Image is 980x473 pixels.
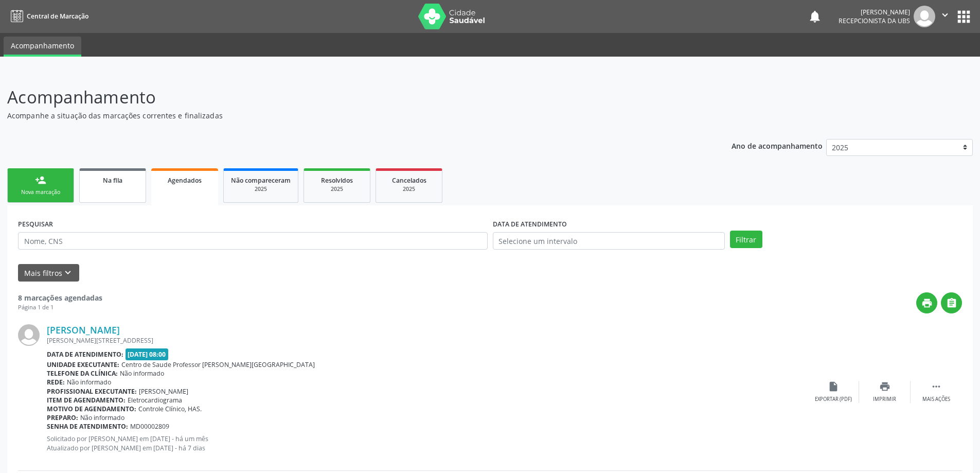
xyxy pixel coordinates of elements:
[231,185,291,193] div: 2025
[873,396,896,403] div: Imprimir
[47,422,128,431] b: Senha de atendimento:
[4,37,81,57] a: Acompanhamento
[839,16,910,25] span: Recepcionista da UBS
[922,396,950,403] div: Mais ações
[47,324,120,336] a: [PERSON_NAME]
[47,413,78,422] b: Preparo:
[730,231,762,248] button: Filtrar
[493,216,567,232] label: DATA DE ATENDIMENTO
[311,185,363,193] div: 2025
[18,232,488,250] input: Nome, CNS
[916,292,937,313] button: print
[47,405,136,413] b: Motivo de agendamento:
[121,360,315,369] span: Centro de Saude Professor [PERSON_NAME][GEOGRAPHIC_DATA]
[939,9,951,21] i: 
[18,293,102,303] strong: 8 marcações agendadas
[946,297,957,309] i: 
[27,12,88,21] span: Central de Marcação
[62,267,74,278] i: keyboard_arrow_down
[7,84,683,110] p: Acompanhamento
[941,292,962,313] button: 
[103,176,122,185] span: Na fila
[18,216,53,232] label: PESQUISAR
[231,176,291,185] span: Não compareceram
[139,387,188,396] span: [PERSON_NAME]
[921,297,933,309] i: print
[935,6,955,27] button: 
[828,381,839,392] i: insert_drive_file
[168,176,202,185] span: Agendados
[47,360,119,369] b: Unidade executante:
[138,405,202,413] span: Controle Clínico, HAS.
[47,396,126,405] b: Item de agendamento:
[383,185,435,193] div: 2025
[815,396,852,403] div: Exportar (PDF)
[47,350,123,359] b: Data de atendimento:
[732,139,823,152] p: Ano de acompanhamento
[128,396,182,405] span: Eletrocardiograma
[35,174,46,186] div: person_add
[47,387,137,396] b: Profissional executante:
[879,381,890,392] i: print
[7,110,683,121] p: Acompanhe a situação das marcações correntes e finalizadas
[126,348,169,360] span: [DATE] 08:00
[47,336,808,345] div: [PERSON_NAME][STREET_ADDRESS]
[914,6,935,27] img: img
[808,9,822,24] button: notifications
[120,369,164,378] span: Não informado
[931,381,942,392] i: 
[493,232,725,250] input: Selecione um intervalo
[47,378,65,387] b: Rede:
[15,188,66,196] div: Nova marcação
[7,8,88,25] a: Central de Marcação
[130,422,169,431] span: MD00002809
[80,413,124,422] span: Não informado
[839,8,910,16] div: [PERSON_NAME]
[47,369,118,378] b: Telefone da clínica:
[47,434,808,452] p: Solicitado por [PERSON_NAME] em [DATE] - há um mês Atualizado por [PERSON_NAME] em [DATE] - há 7 ...
[18,264,79,282] button: Mais filtroskeyboard_arrow_down
[321,176,353,185] span: Resolvidos
[18,324,40,346] img: img
[67,378,111,387] span: Não informado
[18,303,102,312] div: Página 1 de 1
[392,176,426,185] span: Cancelados
[955,8,973,26] button: apps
